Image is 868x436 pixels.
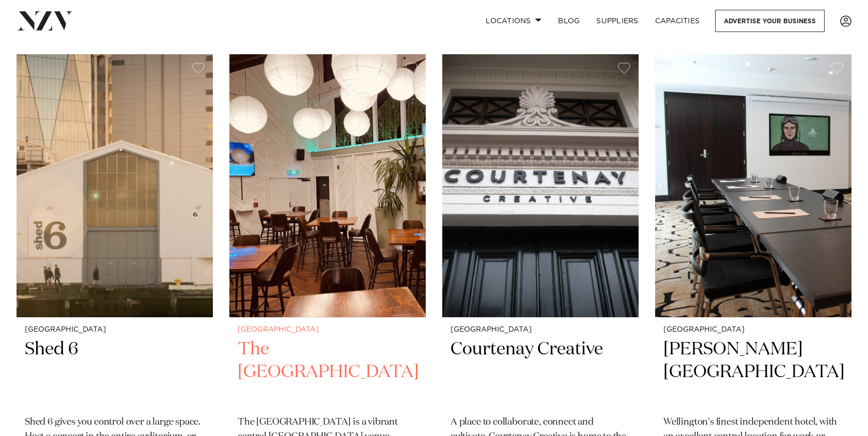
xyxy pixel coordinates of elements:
h2: [PERSON_NAME][GEOGRAPHIC_DATA] [663,338,843,408]
a: Locations [477,10,550,32]
h2: Shed 6 [25,338,205,408]
small: [GEOGRAPHIC_DATA] [663,326,843,334]
small: [GEOGRAPHIC_DATA] [25,326,205,334]
a: BLOG [550,10,588,32]
h2: The [GEOGRAPHIC_DATA] [238,338,417,408]
img: nzv-logo.png [17,11,73,30]
a: Capacities [647,10,708,32]
a: Advertise your business [715,10,825,32]
h2: Courtenay Creative [451,338,630,408]
a: SUPPLIERS [588,10,646,32]
small: [GEOGRAPHIC_DATA] [238,326,417,334]
small: [GEOGRAPHIC_DATA] [451,326,630,334]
